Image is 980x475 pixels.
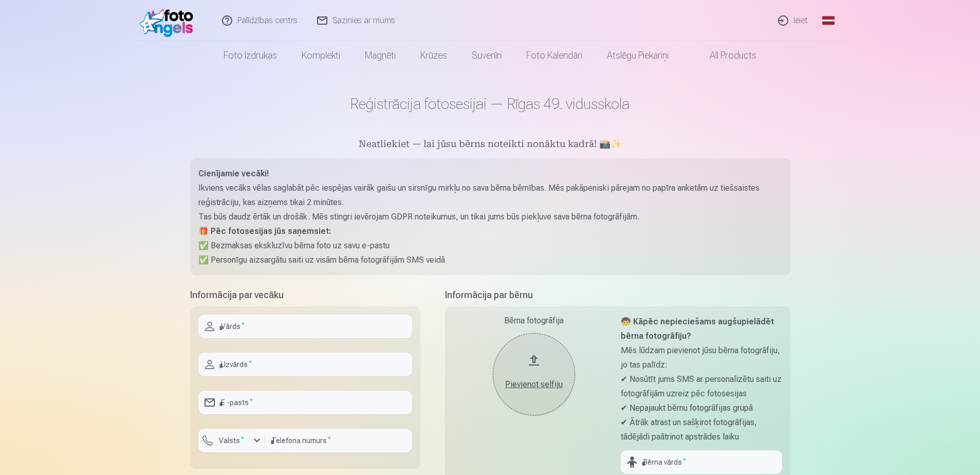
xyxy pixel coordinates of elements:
h1: Reģistrācija fotosesijai — Rīgas 49. vidusskola [190,95,790,113]
img: /fa1 [140,4,199,37]
strong: 🎁 Pēc fotosesijas jūs saņemsiet: [198,226,331,236]
p: Tas būs daudz ērtāk un drošāk. Mēs stingri ievērojam GDPR noteikumus, un tikai jums būs piekļuve ... [198,210,782,224]
p: ✅ Bezmaksas ekskluzīvu bērna foto uz savu e-pastu [198,239,782,253]
a: Suvenīri [459,41,514,70]
strong: 🧒 Kāpēc nepieciešams augšupielādēt bērna fotogrāfiju? [621,317,774,341]
p: ✅ Personīgu aizsargātu saiti uz visām bērna fotogrāfijām SMS veidā [198,253,782,267]
a: Foto kalendāri [514,41,595,70]
button: Valsts* [198,429,265,452]
button: Pievienot selfiju [493,333,575,415]
p: Ikviens vecāks vēlas saglabāt pēc iespējas vairāk gaišu un sirsnīgu mirkļu no sava bērna bērnības... [198,181,782,210]
a: Foto izdrukas [211,41,289,70]
a: Atslēgu piekariņi [595,41,681,70]
p: ✔ Nepajaukt bērnu fotogrāfijas grupā [621,401,782,415]
h5: Informācija par vecāku [190,288,420,302]
p: Mēs lūdzam pievienot jūsu bērna fotogrāfiju, jo tas palīdz: [621,343,782,372]
label: Valsts [215,435,248,446]
a: Komplekti [289,41,353,70]
a: Krūzes [408,41,459,70]
div: Pievienot selfiju [503,378,565,391]
p: ✔ Ātrāk atrast un sašķirot fotogrāfijas, tādējādi paātrinot apstrādes laiku [621,415,782,444]
a: All products [681,41,769,70]
h5: Informācija par bērnu [445,288,790,302]
div: Bērna fotogrāfija [453,315,615,327]
a: Magnēti [353,41,408,70]
strong: Cienījamie vecāki! [198,169,269,178]
p: ✔ Nosūtīt jums SMS ar personalizētu saiti uz fotogrāfijām uzreiz pēc fotosesijas [621,372,782,401]
h5: Neatliekiet — lai jūsu bērns noteikti nonāktu kadrā! 📸✨ [190,138,790,152]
